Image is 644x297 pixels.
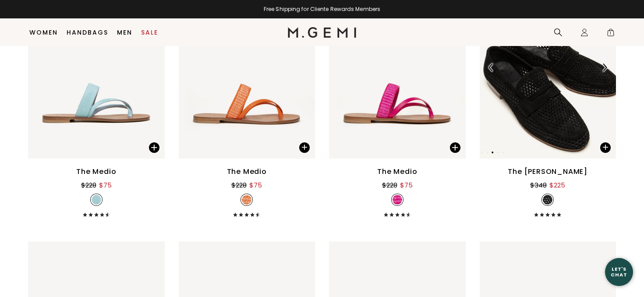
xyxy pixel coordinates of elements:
[231,180,247,191] div: $228
[227,166,267,177] div: The Medio
[242,195,251,205] img: v_7319118872635_SWATCH_50x.jpg
[393,195,402,205] img: v_7319118905403_SWATCH_50x.jpg
[487,64,495,71] img: Previous Arrow
[400,180,413,191] div: $75
[117,29,132,36] a: Men
[377,166,417,177] div: The Medio
[508,166,587,177] div: The [PERSON_NAME]
[288,27,357,38] img: M.Gemi
[92,195,101,205] img: v_7319118774331_SWATCH_50x.jpg
[549,180,565,191] div: $225
[605,266,633,277] div: Let's Chat
[141,29,158,36] a: Sale
[249,180,262,191] div: $75
[81,180,96,191] div: $228
[543,195,552,205] img: v_7320306384955_SWATCH_50x.jpg
[382,180,397,191] div: $228
[76,166,116,177] div: The Medio
[67,29,108,36] a: Handbags
[99,180,112,191] div: $75
[601,64,609,71] img: Next Arrow
[29,29,58,36] a: Women
[530,180,547,191] div: $348
[606,30,615,39] span: 1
